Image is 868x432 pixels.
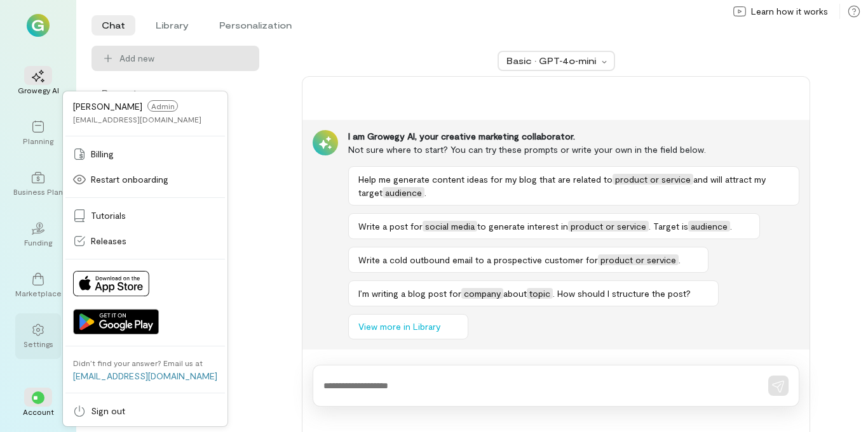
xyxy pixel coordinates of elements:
[506,55,598,67] div: Basic · GPT‑4o‑mini
[23,407,54,417] div: Account
[477,221,568,232] span: to generate interest in
[679,254,681,265] span: .
[13,187,63,197] div: Business Plan
[119,52,154,65] span: Add new
[91,209,126,222] span: Tutorials
[598,254,679,265] span: product or service
[91,235,126,247] span: Releases
[527,288,553,299] span: topic
[424,187,426,198] span: .
[209,15,302,36] li: Personalization
[348,143,799,156] div: Not sure where to start? You can try these prompts or write your own in the field below.
[358,288,461,299] span: I’m writing a blog post for
[15,313,61,359] a: Settings
[65,167,225,192] a: Restart onboarding
[73,271,149,296] img: Download on App Store
[348,280,719,306] button: I’m writing a blog post forcompanyabouttopic. How should I structure the post?
[613,174,693,185] span: product or service
[18,85,59,95] div: Growegy AI
[92,15,135,36] li: Chat
[461,288,503,299] span: company
[568,221,649,232] span: product or service
[358,174,613,185] span: Help me generate content ideas for my blog that are related to
[15,110,61,156] a: Planning
[15,60,61,105] a: Growegy AI
[65,228,225,254] a: Releases
[358,221,423,232] span: Write a post for
[73,358,203,368] div: Didn’t find your answer? Email us at
[348,247,709,273] button: Write a cold outbound email to a prospective customer forproduct or service.
[553,288,691,299] span: . How should I structure the post?
[15,161,61,207] a: Business Plan
[383,187,424,198] span: audience
[358,254,598,265] span: Write a cold outbound email to a prospective customer for
[24,237,52,247] div: Funding
[423,221,477,232] span: social media
[358,320,440,333] span: View more in Library
[24,339,53,349] div: Settings
[348,130,799,143] div: I am Growegy AI, your creative marketing collaborator.
[146,15,199,36] li: Library
[688,221,730,232] span: audience
[73,114,201,124] div: [EMAIL_ADDRESS][DOMAIN_NAME]
[15,263,61,308] a: Marketplace
[348,166,799,206] button: Help me generate content ideas for my blog that are related toproduct or serviceand will attract ...
[751,5,828,18] span: Learn how it works
[348,213,760,239] button: Write a post forsocial mediato generate interest inproduct or service. Target isaudience.
[92,86,259,100] div: Recent
[65,203,225,228] a: Tutorials
[91,148,114,160] span: Billing
[91,405,125,417] span: Sign out
[15,288,62,298] div: Marketplace
[73,309,159,334] img: Get it on Google Play
[15,212,61,258] a: Funding
[65,141,225,167] a: Billing
[649,221,688,232] span: . Target is
[348,314,468,339] button: View more in Library
[730,221,732,232] span: .
[73,101,142,112] span: [PERSON_NAME]
[147,100,178,112] span: Admin
[91,173,168,186] span: Restart onboarding
[503,288,527,299] span: about
[65,398,225,424] a: Sign out
[23,136,53,146] div: Planning
[73,370,217,381] a: [EMAIL_ADDRESS][DOMAIN_NAME]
